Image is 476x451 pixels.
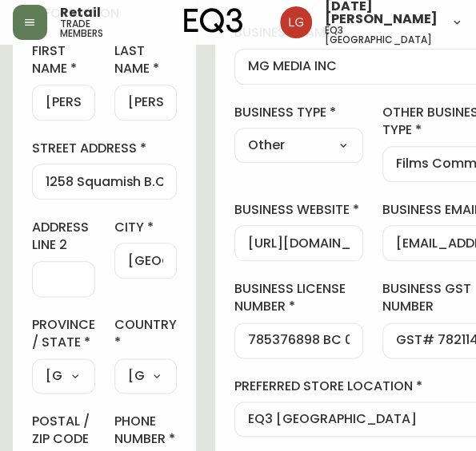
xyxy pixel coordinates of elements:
[325,26,438,45] h5: eq3 [GEOGRAPHIC_DATA]
[248,235,350,251] input: https://www.designshop.com
[234,201,363,219] label: business website
[60,6,101,19] span: Retail
[60,19,134,38] h5: trade members
[114,219,177,236] label: city
[234,104,363,121] label: business type
[184,8,243,34] img: logo
[114,42,177,78] label: last name
[114,413,177,449] label: phone number
[32,140,177,157] label: street address
[32,42,95,78] label: first name
[114,316,177,352] label: country
[280,6,312,38] img: 2638f148bab13be18035375ceda1d187
[32,316,95,352] label: province / state
[32,219,95,255] label: address line 2
[234,280,363,316] label: business license number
